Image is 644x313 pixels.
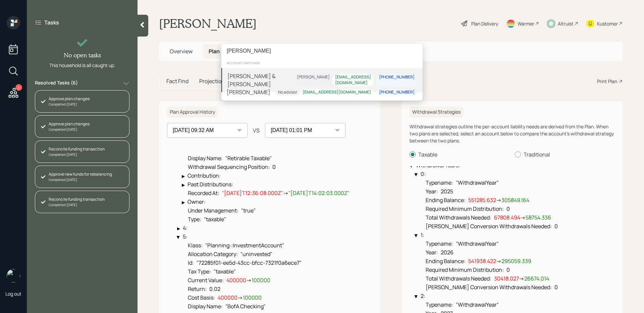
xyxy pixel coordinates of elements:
[303,89,371,95] div: [EMAIL_ADDRESS][DOMAIN_NAME]
[297,74,330,80] div: [PERSON_NAME]
[379,74,415,80] div: [PHONE_NUMBER]
[227,72,294,88] div: [PERSON_NAME] & [PERSON_NAME]
[379,89,415,95] div: [PHONE_NUMBER]
[278,89,297,95] div: No advisor
[221,44,423,58] input: Type a command or search…
[227,88,270,96] div: [PERSON_NAME]
[335,74,371,86] div: [EMAIL_ADDRESS][DOMAIN_NAME]
[221,58,423,68] div: account switcher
